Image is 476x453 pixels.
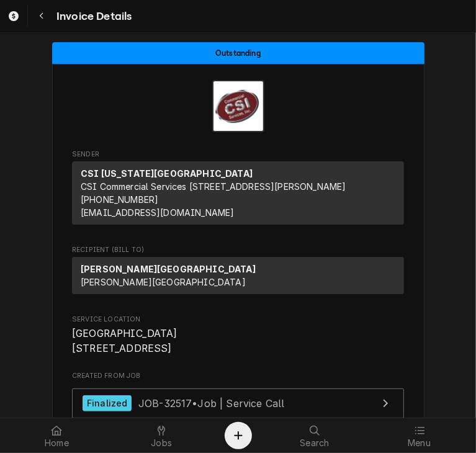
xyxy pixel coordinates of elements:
div: Recipient (Bill To) [72,257,404,294]
span: CSI Commercial Services [STREET_ADDRESS][PERSON_NAME] [81,181,346,192]
a: [EMAIL_ADDRESS][DOMAIN_NAME] [81,207,234,218]
span: Outstanding [215,49,261,57]
button: Create Object [225,422,252,449]
span: Sender [72,150,404,159]
span: JOB-32517 • Job | Service Call [138,397,285,409]
img: Logo [212,80,264,132]
span: Menu [408,438,431,448]
a: Go to Invoices [2,5,25,27]
div: Recipient (Bill To) [72,257,404,299]
div: Status [52,42,424,64]
div: Created From Job [72,371,404,424]
div: Sender [72,161,404,230]
span: Service Location [72,315,404,325]
div: Service Location [72,315,404,356]
a: Menu [367,421,471,451]
span: Created From Job [72,371,404,381]
div: Sender [72,161,404,225]
div: Invoice Recipient [72,245,404,300]
span: Recipient (Bill To) [72,245,404,255]
span: [GEOGRAPHIC_DATA] [STREET_ADDRESS] [72,328,177,354]
a: Search [263,421,367,451]
div: Finalized [83,395,132,412]
span: Service Location [72,326,404,356]
span: [PERSON_NAME][GEOGRAPHIC_DATA] [81,277,246,287]
a: Jobs [110,421,213,451]
a: [PHONE_NUMBER] [81,194,158,205]
strong: [PERSON_NAME][GEOGRAPHIC_DATA] [81,264,256,274]
span: Home [45,438,69,448]
button: Navigate back [30,5,53,27]
span: Search [300,438,329,448]
a: Home [5,421,109,451]
span: Invoice Details [53,8,132,25]
a: View Job [72,388,404,419]
div: Invoice Sender [72,150,404,230]
strong: CSI [US_STATE][GEOGRAPHIC_DATA] [81,168,253,179]
span: Jobs [151,438,172,448]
